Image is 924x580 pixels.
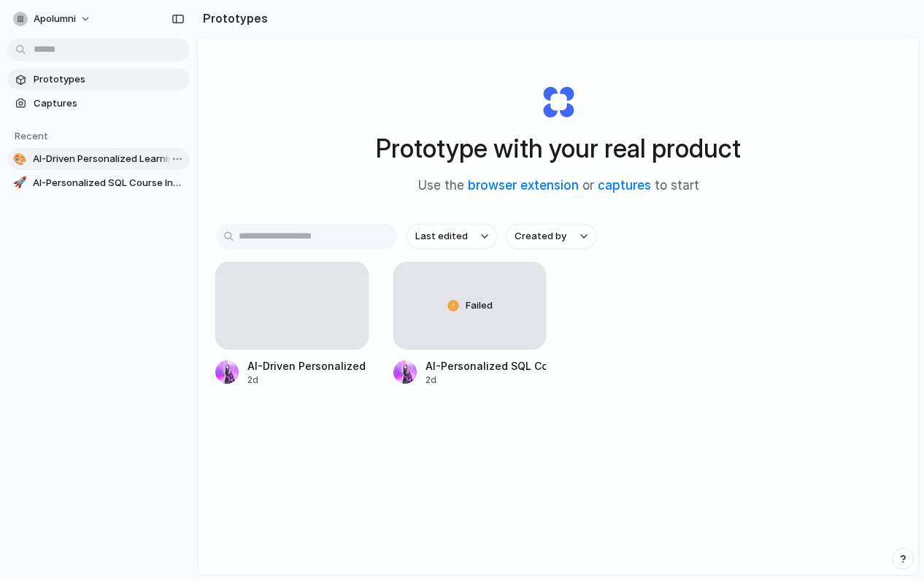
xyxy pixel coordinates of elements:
[426,358,547,374] div: AI-Personalized SQL Course Interface
[407,224,497,249] button: Last edited
[215,262,369,387] a: AI-Driven Personalized Learning Interface2d
[34,12,76,26] span: apolumni
[247,374,369,387] div: 2d
[426,374,547,387] div: 2d
[33,152,184,166] span: AI-Driven Personalized Learning Interface
[247,358,369,374] div: AI-Driven Personalized Learning Interface
[34,72,184,87] span: Prototypes
[34,96,184,111] span: Captures
[7,93,190,115] a: Captures
[7,172,190,194] a: 🚀AI-Personalized SQL Course Interface
[33,176,184,190] span: AI-Personalized SQL Course Interface
[418,177,699,196] span: Use the or to start
[506,224,596,249] button: Created by
[466,298,493,313] span: Failed
[7,7,99,31] button: apolumni
[13,152,27,166] div: 🎨
[598,178,651,193] a: captures
[393,262,547,387] a: FailedAI-Personalized SQL Course Interface2d
[197,9,268,27] h2: Prototypes
[415,229,468,244] span: Last edited
[515,229,566,244] span: Created by
[376,129,741,168] h1: Prototype with your real product
[468,178,579,193] a: browser extension
[7,69,190,90] a: Prototypes
[13,176,27,190] div: 🚀
[7,148,190,170] a: 🎨AI-Driven Personalized Learning Interface
[15,130,48,142] span: Recent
